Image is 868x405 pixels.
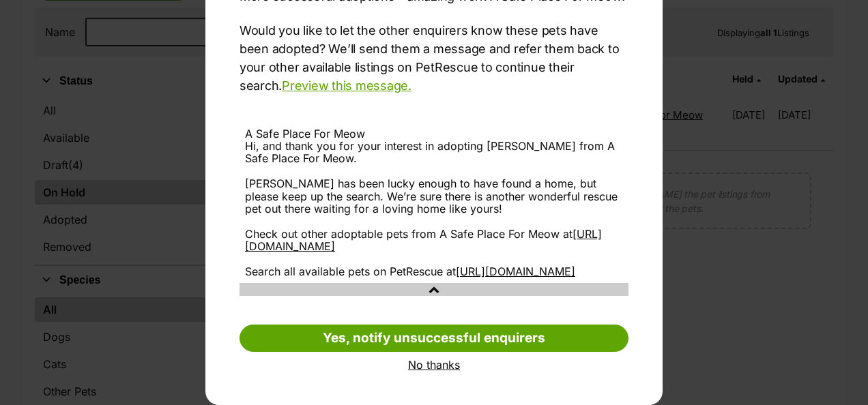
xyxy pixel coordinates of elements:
a: [URL][DOMAIN_NAME] [456,265,575,278]
span: A Safe Place For Meow [245,127,365,140]
a: [URL][DOMAIN_NAME] [245,227,602,253]
div: Hi, and thank you for your interest in adopting [PERSON_NAME] from A Safe Place For Meow. [PERSON... [245,140,623,277]
a: Preview this message. [282,78,411,93]
a: Yes, notify unsuccessful enquirers [240,325,628,352]
a: No thanks [240,359,628,371]
p: Would you like to let the other enquirers know these pets have been adopted? We’ll send them a me... [240,21,628,95]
